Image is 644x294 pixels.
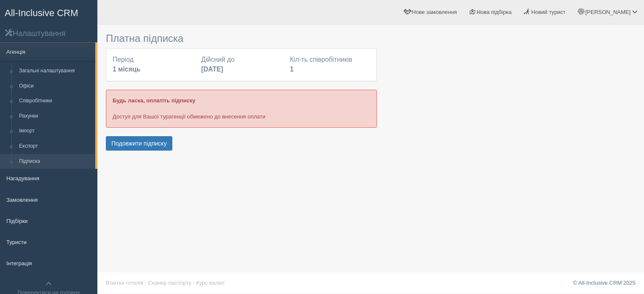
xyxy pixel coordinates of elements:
[5,8,78,18] span: All-Inclusive CRM
[201,66,223,73] b: [DATE]
[585,9,630,15] span: [PERSON_NAME]
[0,0,97,24] a: All-Inclusive CRM
[15,109,95,124] a: Рахунки
[15,63,95,79] a: Загальні налаштування
[113,97,195,104] b: Будь ласка, оплатіть підписку
[15,79,95,94] a: Офіси
[145,280,146,286] span: ·
[412,9,457,15] span: Нове замовлення
[113,66,141,73] b: 1 місяць
[15,124,95,139] a: Імпорт
[197,55,285,74] div: Дійсний до
[573,280,636,286] a: © All-Inclusive CRM 2025
[193,280,195,286] span: ·
[531,9,566,15] span: Новий турист
[108,55,197,74] div: Період
[290,66,294,73] b: 1
[196,280,225,286] a: Курс валют
[106,136,172,151] button: Подовжити підписку
[15,139,95,154] a: Експорт
[477,9,512,15] span: Нова підбірка
[148,280,191,286] a: Сканер паспорту
[106,33,377,44] h3: Платна підписка
[106,90,377,127] div: Доступ для Вашої турагенції обмежено до внесення оплати
[15,154,95,169] a: Підписка
[106,280,144,286] a: Візитки готелів
[15,93,95,109] a: Співробітники
[286,55,374,74] div: Кіл-ть співробітників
